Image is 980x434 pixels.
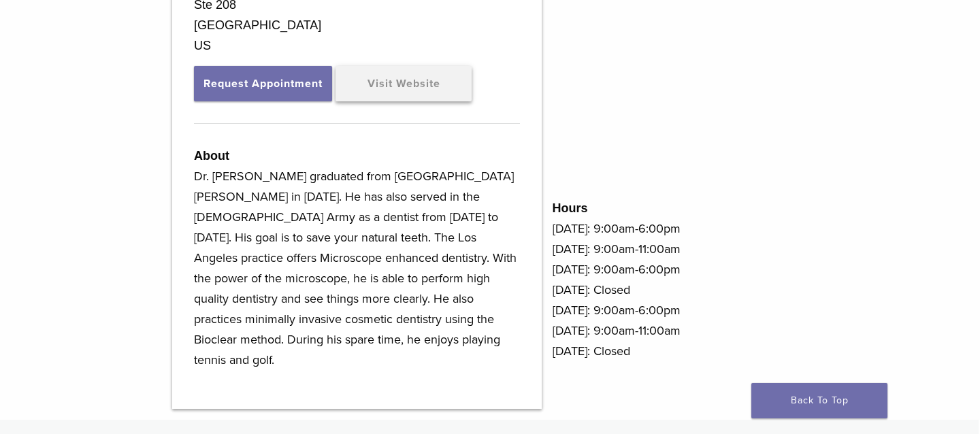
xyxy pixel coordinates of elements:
p: Dr. [PERSON_NAME] graduated from [GEOGRAPHIC_DATA][PERSON_NAME] in [DATE]. He has also served in ... [194,166,520,370]
div: [GEOGRAPHIC_DATA] US [194,15,520,56]
a: Visit Website [336,66,472,101]
button: Request Appointment [194,66,332,101]
strong: Hours [553,201,588,215]
a: Back To Top [751,383,887,418]
strong: About [194,149,229,163]
p: [DATE]: 9:00am-6:00pm [DATE]: 9:00am-11:00am [DATE]: 9:00am-6:00pm [DATE]: Closed [DATE]: 9:00am-... [553,218,806,361]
